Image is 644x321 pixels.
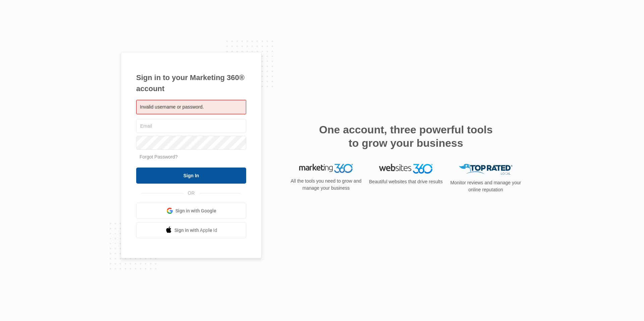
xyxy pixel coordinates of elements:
[368,178,443,185] p: Beautiful websites that drive results
[317,123,495,150] h2: One account, three powerful tools to grow your business
[299,164,353,173] img: Marketing 360
[288,178,364,192] p: All the tools you need to grow and manage your business
[136,119,246,133] input: Email
[459,164,513,175] img: Top Rated Local
[175,207,216,214] span: Sign in with Google
[140,154,178,159] a: Forgot Password?
[379,164,433,174] img: Websites 360
[136,222,246,238] a: Sign in with Apple Id
[183,190,200,197] span: OR
[136,203,246,219] a: Sign in with Google
[448,179,523,193] p: Monitor reviews and manage your online reputation
[174,227,217,234] span: Sign in with Apple Id
[140,104,204,110] span: Invalid username or password.
[136,72,246,94] h1: Sign in to your Marketing 360® account
[136,168,246,184] input: Sign In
